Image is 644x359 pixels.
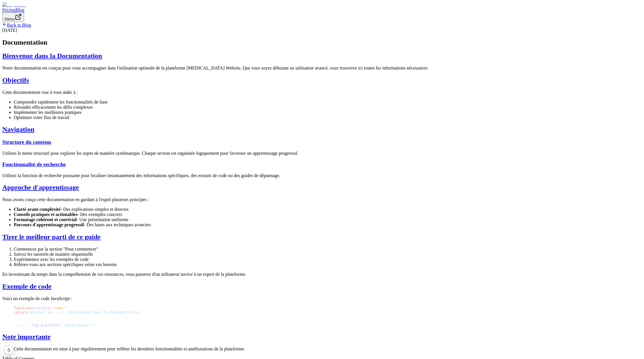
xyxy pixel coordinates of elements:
span: ) { [63,306,70,310]
strong: Conseils pratiques et actionables [14,212,78,217]
strong: Formatage cohérent et convivial [14,217,77,222]
a: Structure du contenu [2,139,51,145]
span: } ! Bienvenue dans la documentation.` [61,310,144,314]
a: Exemple de code [2,283,52,290]
li: Implémenter les meilleures pratiques [14,110,642,115]
a: Objectifs [2,76,29,84]
strong: Parcours d'apprentissage progressif [14,222,84,227]
p: Cette documentation est mise à jour régulièrement pour refléter les dernières fonctionnalités et ... [14,346,630,352]
li: Commencez par la section "Pour commencer" [14,247,642,252]
span: greetUser [41,323,61,327]
strong: Clarté avant complexité [14,207,61,212]
li: Optimiser votre flux de travail [14,115,642,120]
li: - Des explications simples et directes [14,207,642,212]
span: ( [52,306,54,310]
a: Approche d'apprentissage [2,184,79,191]
p: Notre documentation est conçue pour vous accompagner dans l'utilisation optimale de la plateforme... [2,66,642,71]
span: 'Développeur' [63,323,92,327]
li: - Des exemples concrets [14,212,642,217]
span: console. [14,323,32,327]
h1: Documentation [2,39,642,46]
img: Dopamine [2,2,26,7]
span: return [14,310,27,314]
span: )); [92,323,99,327]
span: ( [38,323,41,327]
p: Voici un exemple de code JavaScript : [2,296,642,301]
li: Comprendre rapidement les fonctionnalités de base [14,100,642,105]
a: Fonctionnalité de recherche [2,161,66,167]
a: Pricing [2,7,15,12]
span: ( [61,323,63,327]
time: [DATE] [2,28,17,33]
button: Demo [2,13,24,22]
span: } [14,314,16,319]
a: Navigation [2,126,34,133]
a: Blog [15,7,24,12]
p: Utilisez le menu structuré pour explorer les sujets de manière systématique. Chaque section est o... [2,151,642,156]
li: Résoudre efficacement les défis complexes [14,105,642,110]
p: En investissant du temps dans la compréhension de ces ressources, vous passerez d'un utilisateur ... [2,272,642,277]
span: name [52,310,61,314]
span: `Bonjour ${ [27,310,52,314]
span: function [14,306,32,310]
a: Tirer le meilleur parti de ce guide [2,233,101,241]
p: Nous avons conçu cette documentation en gardant à l'esprit plusieurs principes : [2,197,642,202]
a: Back to Blog [2,23,31,27]
a: Demo [2,16,24,21]
p: Utilisez la fonction de recherche puissante pour localiser instantanément des informations spécif... [2,173,642,178]
li: Expérimentez avec les exemples de code [14,257,642,262]
span: ; [144,310,146,314]
li: Suivez les tutoriels de manière séquentielle [14,252,642,257]
p: Cette documentation vise à vous aider à : [2,90,642,95]
li: - Des bases aux techniques avancées [14,222,642,227]
a: Bienvenue dans la Documentation [2,52,102,59]
span: greetUser [32,306,52,310]
span: name [54,306,63,310]
a: Note importante [2,333,51,340]
li: - Une présentation uniforme [14,217,642,222]
li: Référez-vous aux sections spécifiques selon vos besoins [14,262,642,267]
a: Dopamine [2,2,642,7]
span: log [32,323,38,327]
